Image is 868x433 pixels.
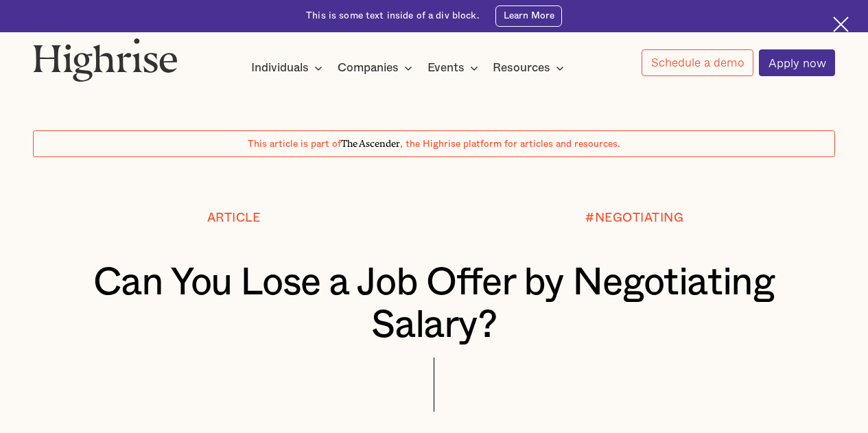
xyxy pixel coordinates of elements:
div: Resources [493,60,550,76]
span: This article is part of [248,139,341,149]
span: , the Highrise platform for articles and resources. [400,139,620,149]
div: Resources [493,60,568,76]
div: Article [207,211,261,225]
div: Companies [338,60,417,76]
a: Learn More [495,5,562,27]
a: Schedule a demo [642,49,753,76]
a: Apply now [759,49,835,76]
div: Individuals [251,60,309,76]
img: Cross icon [833,16,849,32]
div: Companies [338,60,399,76]
img: Highrise logo [33,38,178,82]
div: Events [427,60,465,76]
span: The Ascender [341,136,400,148]
h1: Can You Lose a Job Offer by Negotiating Salary? [67,262,801,347]
div: #NEGOTIATING [585,211,683,225]
div: Events [427,60,482,76]
div: This is some text inside of a div block. [306,10,480,23]
div: Individuals [251,60,327,76]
